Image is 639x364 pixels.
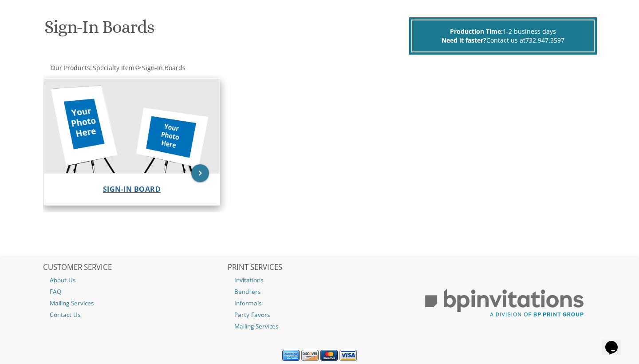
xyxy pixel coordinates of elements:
[228,274,411,286] a: Invitations
[413,281,596,325] img: BP Print Group
[103,184,161,194] span: Sign-In Board
[93,63,138,72] span: Specialty Items
[525,36,564,44] a: 732.947.3597
[301,350,319,361] img: Discover
[339,350,357,361] img: Visa
[228,263,411,272] h2: PRINT SERVICES
[228,297,411,309] a: Informals
[43,274,227,286] a: About Us
[103,185,161,194] a: Sign-In Board
[450,27,503,36] span: Production Time:
[282,350,300,361] img: American Express
[228,309,411,320] a: Party Favors
[228,320,411,332] a: Mailing Services
[50,63,90,72] a: Our Products
[411,20,595,52] div: 1-2 business days Contact us at
[43,286,227,297] a: FAQ
[43,297,227,309] a: Mailing Services
[43,263,227,272] h2: CUSTOMER SERVICE
[228,286,411,297] a: Benchers
[320,350,338,361] img: MasterCard
[43,309,227,320] a: Contact Us
[138,63,185,72] span: >
[142,63,185,72] span: Sign-In Boards
[92,63,138,72] a: Specialty Items
[442,36,486,44] span: Need it faster?
[44,17,406,44] h1: Sign-In Boards
[43,63,320,72] div: :
[44,79,220,173] img: Sign-In Board
[191,164,209,182] a: keyboard_arrow_right
[602,328,630,355] iframe: chat widget
[141,63,185,72] a: Sign-In Boards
